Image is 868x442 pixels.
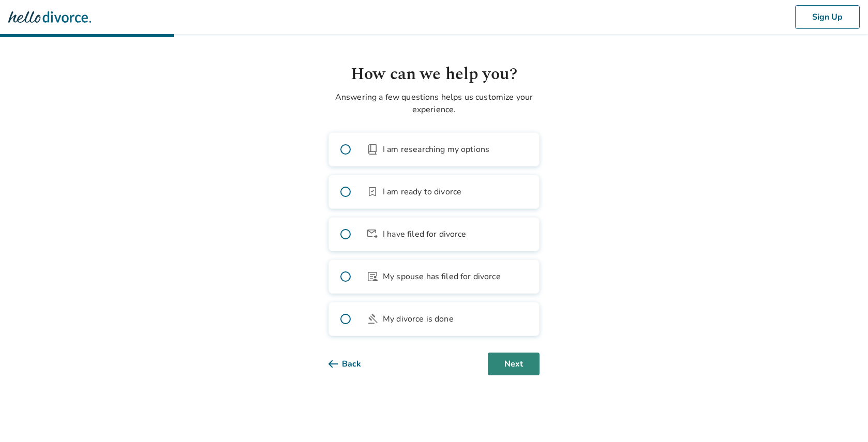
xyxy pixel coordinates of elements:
span: I have filed for divorce [383,228,467,240]
button: Sign Up [795,5,860,29]
iframe: Chat Widget [816,392,868,442]
span: book_2 [366,143,379,156]
span: My spouse has filed for divorce [383,270,501,283]
span: gavel [366,313,379,325]
span: I am ready to divorce [383,186,461,198]
span: article_person [366,270,379,283]
img: Hello Divorce Logo [8,7,91,27]
span: My divorce is done [383,313,454,325]
span: I am researching my options [383,143,489,156]
span: bookmark_check [366,186,379,198]
button: Back [328,353,378,375]
p: Answering a few questions helps us customize your experience. [328,91,540,116]
button: Next [488,353,540,375]
span: outgoing_mail [366,228,379,240]
h1: How can we help you? [328,62,540,87]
